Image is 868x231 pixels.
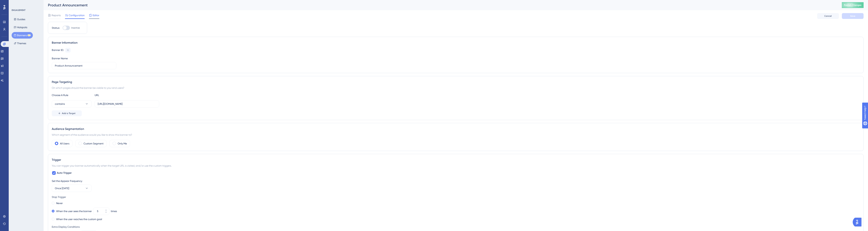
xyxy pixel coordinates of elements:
div: Banner Information [52,41,860,45]
button: Add a Target [52,110,82,116]
div: Status: [52,26,60,30]
div: BETA [27,34,31,36]
label: All Users [60,141,69,146]
div: URL [95,93,135,97]
button: Once [DATE] [52,185,92,192]
label: Never [56,201,63,205]
span: Cancel [824,15,832,17]
label: When the user reaches the custom goal [56,217,102,221]
input: Type your Banner name [55,64,113,68]
span: Reports [52,13,61,17]
div: Choose A Rule [52,93,92,97]
div: Which segment of the audience would you like to show this banner to? [52,133,860,137]
span: Once [DATE] [55,186,69,190]
span: Inactive [71,26,80,29]
span: Publish Changes [844,4,861,7]
div: On which pages should the banner be visible to your end users? [52,86,860,90]
div: You can trigger your banner automatically when the target URL is visited, and/or use the custom t... [52,164,860,168]
div: Product Announcement [48,3,833,8]
span: Auto-Trigger [57,171,72,175]
button: Cancel [817,13,839,19]
span: Configuration [69,13,85,17]
span: contains [55,102,65,106]
button: BannersBETA [12,32,33,39]
label: Only Me [118,141,127,146]
div: times [111,209,117,213]
span: Editor [93,13,99,17]
span: Save [850,15,855,17]
button: Hotspots [12,24,29,31]
div: ENGAGEMENT [12,9,25,12]
div: Audience Segmentation [52,127,860,131]
input: yourwebsite.com/path [98,102,156,106]
button: Themes [12,40,28,47]
div: Banner ID: [52,48,64,53]
label: Custom Segment [84,141,103,146]
button: Publish Changes [842,2,864,8]
button: Guides [12,16,27,23]
div: Trigger [52,158,860,162]
div: 10 [67,49,69,52]
iframe: UserGuiding AI Assistant Launcher [853,217,864,228]
div: Banner Name [52,56,68,61]
button: contains [52,100,92,107]
div: Extra Display Conditions [52,225,860,229]
span: Need Help? [9,1,23,5]
div: Stop Trigger [52,195,860,199]
label: When the user sees the banner [56,209,92,213]
div: Page Targeting [52,80,860,84]
div: Set the Appear Frequency [52,179,860,183]
button: Save [842,13,864,19]
span: Add a Target [62,112,76,115]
